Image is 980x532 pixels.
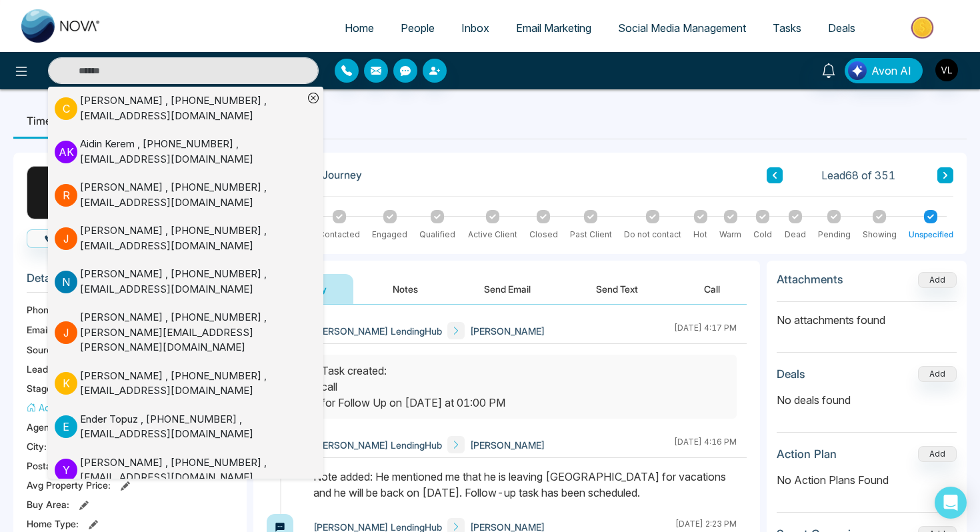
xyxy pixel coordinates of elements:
div: H [27,166,80,219]
h3: Action Plan [777,447,837,461]
div: Pending [818,229,851,241]
span: Social Media Management [618,21,746,35]
div: [PERSON_NAME] , [PHONE_NUMBER] , [EMAIL_ADDRESS][DOMAIN_NAME] [80,93,303,123]
button: Send Text [569,274,665,304]
h3: Deals [777,367,805,381]
div: Cold [753,229,772,241]
button: Notes [366,274,445,304]
span: Postal Code : [27,459,81,473]
div: Unspecified [909,229,953,241]
div: Contacted [319,229,360,241]
span: Email Marketing [516,21,591,35]
span: Add [918,273,957,285]
span: Email: [27,323,52,337]
button: Call [677,274,747,304]
span: Avg Property Price : [27,478,111,492]
div: Showing [863,229,897,241]
h3: Details [27,271,233,292]
a: Social Media Management [605,15,759,41]
div: [DATE] 4:17 PM [674,322,737,339]
span: Deals [828,21,855,35]
h3: Attachments [777,273,843,286]
button: Add [918,366,957,382]
p: E [55,415,77,438]
span: Lead 68 of 351 [821,167,895,183]
div: Aidin Kerem , [PHONE_NUMBER] , [EMAIL_ADDRESS][DOMAIN_NAME] [80,137,303,167]
span: Inbox [461,21,489,35]
span: [PERSON_NAME] [470,324,545,338]
span: Tasks [773,21,801,35]
span: Source: [27,343,60,357]
button: Call [27,229,91,248]
span: Phone: [27,303,57,317]
span: Home Type : [27,517,79,531]
span: Avon AI [871,63,911,79]
div: [DATE] 4:16 PM [674,436,737,453]
p: C [55,97,77,120]
img: Lead Flow [848,61,867,80]
a: Inbox [448,15,503,41]
div: Hot [693,229,707,241]
div: Active Client [468,229,517,241]
button: Add [918,272,957,288]
div: [PERSON_NAME] , [PHONE_NUMBER] , [EMAIL_ADDRESS][DOMAIN_NAME] [80,267,303,297]
span: People [401,21,435,35]
a: People [387,15,448,41]
li: Timeline [13,103,82,139]
button: Avon AI [845,58,923,83]
p: J [55,321,77,344]
p: K [55,372,77,395]
div: Past Client [570,229,612,241]
a: Tasks [759,15,815,41]
img: Nova CRM Logo [21,9,101,43]
div: Do not contact [624,229,681,241]
a: Email Marketing [503,15,605,41]
span: Agent: [27,420,55,434]
span: Lead Type: [27,362,75,376]
div: Dead [785,229,806,241]
p: No Action Plans Found [777,472,957,488]
div: Open Intercom Messenger [935,487,967,519]
div: [PERSON_NAME] , [PHONE_NUMBER] , [EMAIL_ADDRESS][DOMAIN_NAME] [80,223,303,253]
div: [PERSON_NAME] , [PHONE_NUMBER] , [EMAIL_ADDRESS][DOMAIN_NAME] [80,180,303,210]
span: [PERSON_NAME] LendingHub [313,438,442,452]
div: Warm [719,229,741,241]
p: A K [55,141,77,163]
button: Add Address [27,401,96,415]
a: Home [331,15,387,41]
button: Add [918,446,957,462]
div: [PERSON_NAME] , [PHONE_NUMBER] , [EMAIL_ADDRESS][DOMAIN_NAME] [80,455,303,485]
p: No attachments found [777,302,957,328]
div: Ender Topuz , [PHONE_NUMBER] , [EMAIL_ADDRESS][DOMAIN_NAME] [80,412,303,442]
p: R [55,184,77,207]
span: City : [27,439,47,453]
img: Market-place.gif [875,13,972,43]
p: J [55,227,77,250]
span: [PERSON_NAME] LendingHub [313,324,442,338]
span: Home [345,21,374,35]
span: [PERSON_NAME] [470,438,545,452]
div: Qualified [419,229,455,241]
div: Engaged [372,229,407,241]
img: User Avatar [935,59,958,81]
p: Y [55,459,77,481]
div: [PERSON_NAME] , [PHONE_NUMBER] , [PERSON_NAME][EMAIL_ADDRESS][PERSON_NAME][DOMAIN_NAME] [80,310,303,355]
p: No deals found [777,392,957,408]
button: Send Email [457,274,557,304]
div: Closed [529,229,558,241]
div: [PERSON_NAME] , [PHONE_NUMBER] , [EMAIL_ADDRESS][DOMAIN_NAME] [80,369,303,399]
a: Deals [815,15,869,41]
p: N [55,271,77,293]
span: Stage: [27,381,55,395]
span: Buy Area : [27,497,69,511]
